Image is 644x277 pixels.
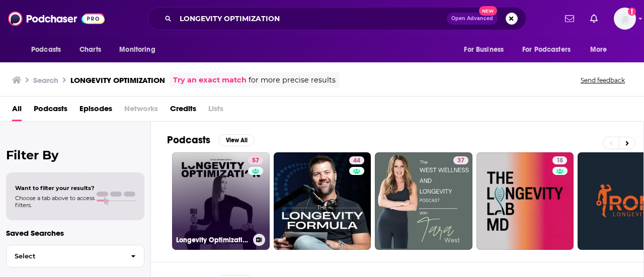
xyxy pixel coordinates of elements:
span: Monitoring [119,43,155,57]
a: Credits [170,101,196,121]
span: for more precise results [249,74,336,86]
span: Lists [208,101,223,121]
button: open menu [112,40,168,59]
span: 44 [353,156,360,166]
h3: Search [33,75,58,85]
a: Show notifications dropdown [586,10,602,27]
span: More [590,43,607,57]
button: open menu [24,40,74,59]
h3: LONGEVITY OPTIMIZATION [70,75,165,85]
span: Charts [79,43,101,57]
a: Episodes [79,101,112,121]
div: Search podcasts, credits, & more... [148,7,526,30]
span: Choose a tab above to access filters. [15,195,95,209]
a: 57Longevity Optimization with [PERSON_NAME] [172,152,270,250]
img: Podchaser - Follow, Share and Rate Podcasts [8,9,105,28]
a: All [12,101,22,121]
button: Show profile menu [614,8,636,30]
span: New [479,6,497,16]
a: 37 [375,152,472,250]
h2: Filter By [6,148,144,162]
p: Saved Searches [6,228,144,238]
button: View All [218,134,255,146]
a: PodcastsView All [167,134,255,146]
img: User Profile [614,8,636,30]
a: 37 [453,156,468,164]
span: For Business [464,43,504,57]
span: Want to filter your results? [15,184,95,192]
h3: Longevity Optimization with [PERSON_NAME] [176,236,249,244]
button: open menu [583,40,620,59]
a: 44 [349,156,364,164]
a: 57 [248,156,263,164]
span: Logged in as hconnor [614,8,636,30]
a: 18 [552,156,567,164]
span: 57 [252,156,259,166]
span: 37 [457,156,464,166]
a: 44 [274,152,371,250]
a: Show notifications dropdown [561,10,578,27]
span: For Podcasters [522,43,571,57]
span: 18 [556,156,563,166]
a: Podcasts [34,101,67,121]
button: Select [6,245,144,267]
span: Select [7,253,123,259]
input: Search podcasts, credits, & more... [176,11,447,27]
button: Open AdvancedNew [447,13,498,25]
span: Podcasts [31,43,61,57]
h2: Podcasts [167,134,210,146]
button: Send feedback [578,76,628,84]
a: Charts [73,40,107,59]
button: open menu [516,40,585,59]
a: Try an exact match [173,74,247,86]
span: Networks [124,101,158,121]
span: Open Advanced [451,16,493,21]
a: 18 [476,152,574,250]
svg: Add a profile image [628,8,636,16]
button: open menu [457,40,516,59]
